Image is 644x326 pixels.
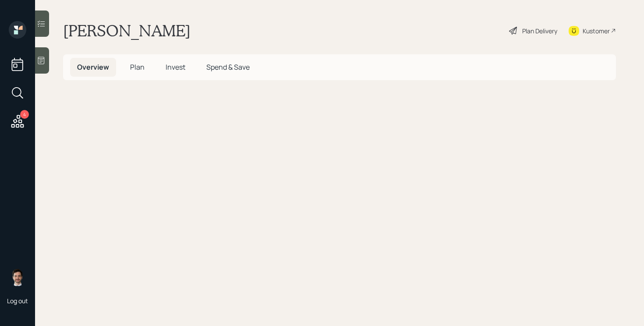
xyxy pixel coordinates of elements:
[9,269,26,286] img: jonah-coleman-headshot.png
[63,21,191,40] h1: [PERSON_NAME]
[7,297,28,305] div: Log out
[77,62,109,72] span: Overview
[522,26,557,35] div: Plan Delivery
[166,62,185,72] span: Invest
[130,62,145,72] span: Plan
[20,110,29,119] div: 4
[583,26,610,35] div: Kustomer
[206,62,250,72] span: Spend & Save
